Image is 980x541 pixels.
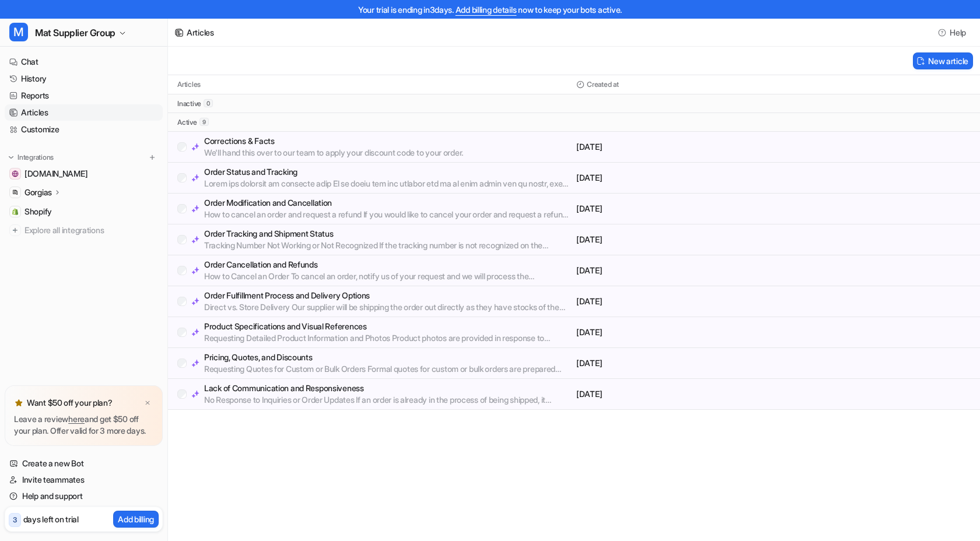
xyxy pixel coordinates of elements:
p: Direct vs. Store Delivery Our supplier will be shipping the order out directly as they have stock... [204,301,572,313]
button: New article [913,52,973,69]
p: [DATE] [576,203,771,215]
a: Create a new Bot [5,455,163,472]
span: M [9,23,28,41]
p: Corrections & Facts [204,135,463,147]
p: How to cancel an order and request a refund If you would like to cancel your order and request a ... [204,209,572,220]
img: explore all integrations [9,224,21,236]
p: Requesting Detailed Product Information and Photos Product photos are provided in response to req... [204,332,572,344]
p: Integrations [17,153,54,162]
img: Shopify [12,208,19,215]
p: inactive [177,99,201,108]
p: Leave a review and get $50 off your plan. Offer valid for 3 more days. [14,413,153,437]
a: matsupplier.com[DOMAIN_NAME] [5,166,163,182]
span: 0 [204,99,213,107]
p: [DATE] [576,388,771,400]
p: Articles [177,80,201,89]
span: Shopify [24,206,52,217]
p: Gorgias [24,187,52,198]
p: Requesting Quotes for Custom or Bulk Orders Formal quotes for custom or bulk orders are prepared ... [204,363,572,375]
a: here [68,414,85,424]
p: Order Tracking and Shipment Status [204,228,572,240]
div: Articles [187,26,214,38]
a: Chat [5,54,163,70]
p: Want $50 off your plan? [27,397,113,409]
p: Order Fulfillment Process and Delivery Options [204,290,572,301]
button: Help [935,24,971,41]
p: Order Status and Tracking [204,166,572,178]
span: 9 [199,118,209,126]
p: [DATE] [576,357,771,369]
p: [DATE] [576,296,771,307]
p: Order Cancellation and Refunds [204,259,572,270]
p: 3 [13,515,17,525]
p: Lorem ips dolorsit am consecte adip El se doeiu tem inc utlabor etd ma al enim admin ven qu nostr... [204,178,572,189]
p: [DATE] [576,265,771,276]
a: Reports [5,87,163,104]
a: Help and support [5,488,163,504]
p: active [177,118,197,127]
span: Mat Supplier Group [35,24,116,41]
span: Explore all integrations [24,221,158,240]
img: expand menu [7,153,15,161]
a: Invite teammates [5,472,163,488]
a: ShopifyShopify [5,203,163,220]
a: Customize [5,121,163,138]
p: Order Modification and Cancellation [204,197,572,209]
a: Articles [5,104,163,121]
button: Integrations [5,152,57,163]
button: Add billing [113,511,159,528]
p: We'll hand this over to our team to apply your discount code to your order. [204,147,463,159]
p: How to Cancel an Order To cancel an order, notify us of your request and we will process the canc... [204,270,572,282]
a: History [5,71,163,87]
p: Created at [587,80,619,89]
img: x [144,399,151,407]
p: [DATE] [576,234,771,245]
a: Explore all integrations [5,222,163,238]
p: Tracking Number Not Working or Not Recognized If the tracking number is not recognized on the car... [204,240,572,251]
p: Product Specifications and Visual References [204,321,572,332]
p: [DATE] [576,326,771,338]
p: days left on trial [23,513,79,525]
img: menu_add.svg [148,153,156,161]
span: [DOMAIN_NAME] [24,168,87,180]
p: [DATE] [576,141,771,153]
p: [DATE] [576,172,771,184]
a: Add billing details [456,5,517,15]
img: matsupplier.com [12,170,19,177]
img: star [14,398,23,407]
p: Lack of Communication and Responsiveness [204,382,572,394]
p: Pricing, Quotes, and Discounts [204,352,572,363]
p: No Response to Inquiries or Order Updates If an order is already in the process of being shipped,... [204,394,572,406]
p: Add billing [118,513,154,525]
img: Gorgias [12,189,19,196]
